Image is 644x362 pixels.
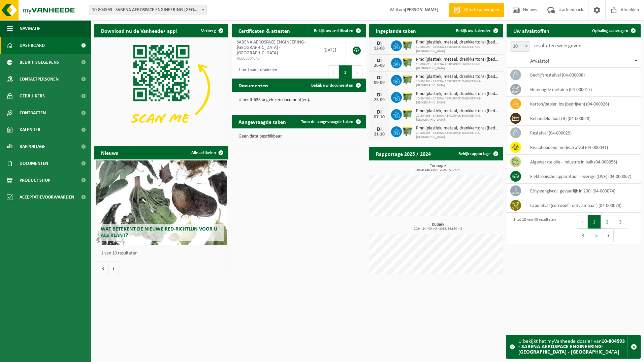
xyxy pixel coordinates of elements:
[373,46,386,51] div: 12-08
[20,189,74,206] span: Acceptatievoorwaarden
[369,147,438,160] h2: Rapportage 2025 / 2024
[20,71,59,88] span: Contactpersonen
[451,24,503,37] a: Bekijk uw kalender
[402,57,413,68] img: WB-1100-HPE-GN-50
[510,214,556,243] div: 1 tot 10 van 43 resultaten
[20,138,45,155] span: Rapportage
[402,39,413,51] img: WB-1100-HPE-GN-50
[525,126,641,140] td: restafval (04-000029)
[311,83,353,88] span: Bekijk uw documenten
[462,7,501,13] span: Offerte aanvragen
[318,37,346,63] td: [DATE]
[20,54,59,71] span: Bedrijfsgegevens
[525,198,641,213] td: labo-afval (corrosief - ontvlambaar) (04-000078)
[603,229,614,242] button: Next
[20,155,48,172] span: Documenten
[373,92,386,98] div: DI
[588,215,601,229] button: 1
[238,98,359,102] p: U heeft 633 ongelezen document(en).
[328,65,339,79] button: Previous
[416,131,500,139] span: 10-804593 - SABENA AEROSPACE ENGINEERING-[GEOGRAPHIC_DATA]
[373,132,386,137] div: 21-10
[20,20,40,37] span: Navigatie
[94,24,184,37] h2: Download nu de Vanheede+ app!
[373,169,503,172] span: 2024: 146,415 t - 2025: 72,977 t
[237,40,305,56] span: SABENA AEROSPACE ENGINEERING-[GEOGRAPHIC_DATA] - [GEOGRAPHIC_DATA]
[301,120,353,124] span: Toon de aangevraagde taken
[101,227,217,238] span: Wat betekent de nieuwe RED-richtlijn voor u als klant?
[534,43,581,49] label: resultaten weergeven
[416,80,500,88] span: 10-804593 - SABENA AEROSPACE ENGINEERING-[GEOGRAPHIC_DATA]
[525,184,641,198] td: ethyleenglycol, gevaarlijk in 200l (04-000074)
[507,24,556,37] h2: Uw afvalstoffen
[20,88,45,104] span: Gebruikers
[196,24,228,37] button: Verberg
[525,169,641,184] td: elektronische apparatuur - overige (OVE) (04-000067)
[94,146,125,159] h2: Nieuws
[373,127,386,132] div: DI
[416,62,500,70] span: 10-804593 - SABENA AEROSPACE ENGINEERING-[GEOGRAPHIC_DATA]
[525,111,641,126] td: behandeld hout (B) (04-000028)
[416,57,500,62] span: Pmd (plastiek, metaal, drankkartons) (bedrijven)
[373,110,386,115] div: DI
[296,115,365,128] a: Toon de aangevraagde taken
[453,147,503,160] a: Bekijk rapportage
[456,29,491,33] span: Bekijk uw kalender
[373,41,386,46] div: DI
[416,97,500,105] span: 10-804593 - SABENA AEROSPACE ENGINEERING-[GEOGRAPHIC_DATA]
[20,104,46,121] span: Contracten
[186,146,228,159] a: Alle artikelen
[232,24,297,37] h2: Certificaten & attesten
[402,108,413,120] img: WB-1100-HPE-GN-50
[238,134,359,139] p: Geen data beschikbaar.
[525,82,641,97] td: gemengde metalen (04-000017)
[373,63,386,68] div: 26-08
[232,115,293,128] h2: Aangevraagde taken
[416,114,500,122] span: 10-804593 - SABENA AEROSPACE ENGINEERING-[GEOGRAPHIC_DATA]
[98,262,108,275] button: Vorige
[416,109,500,114] span: Pmd (plastiek, metaal, drankkartons) (bedrijven)
[373,227,503,231] span: 2024: 24,400 m3 - 2025: 14,880 m3
[518,335,627,358] div: U bekijkt het myVanheede dossier van
[306,79,365,92] a: Bekijk uw documenten
[525,155,641,169] td: afgewerkte olie - industrie in bulk (04-000056)
[402,125,413,137] img: WB-1100-HPE-GN-50
[416,74,500,80] span: Pmd (plastiek, metaal, drankkartons) (bedrijven)
[237,56,313,61] span: RED25004345
[449,3,504,17] a: Offerte aanvragen
[525,68,641,82] td: bedrijfsrestafval (04-000008)
[587,24,640,37] a: Ophaling aanvragen
[601,215,614,229] button: 2
[416,126,500,131] span: Pmd (plastiek, metaal, drankkartons) (bedrijven)
[416,40,500,45] span: Pmd (plastiek, metaal, drankkartons) (bedrijven)
[614,215,627,229] button: 3
[108,262,119,275] button: Volgende
[402,74,413,85] img: WB-1100-HPE-GN-50
[89,5,206,15] span: 10-804593 - SABENA AEROSPACE ENGINEERING-CHARLEROI - GOSSELIES
[20,172,50,189] span: Product Shop
[530,59,549,64] span: Afvalstof
[373,98,386,102] div: 23-09
[592,29,628,33] span: Ophaling aanvragen
[201,29,216,33] span: Verberg
[89,5,207,15] span: 10-804593 - SABENA AEROSPACE ENGINEERING-CHARLEROI - GOSSELIES
[525,140,641,155] td: risicohoudend medisch afval (04-000041)
[20,121,40,138] span: Kalender
[510,41,530,52] span: 10
[373,75,386,81] div: DI
[577,215,588,229] button: Previous
[373,58,386,63] div: DI
[309,24,365,37] a: Bekijk uw certificaten
[590,229,603,242] button: 5
[405,7,439,12] strong: [PERSON_NAME]
[369,24,423,37] h2: Ingeplande taken
[373,115,386,120] div: 07-10
[373,81,386,85] div: 09-09
[94,37,228,138] img: Download de VHEPlus App
[101,251,225,256] p: 1 van 10 resultaten
[235,65,277,80] div: 1 tot 1 van 1 resultaten
[232,79,275,92] h2: Documenten
[402,91,413,102] img: WB-1100-HPE-GN-50
[96,160,227,245] a: Wat betekent de nieuwe RED-richtlijn voor u als klant?
[314,29,353,33] span: Bekijk uw certificaten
